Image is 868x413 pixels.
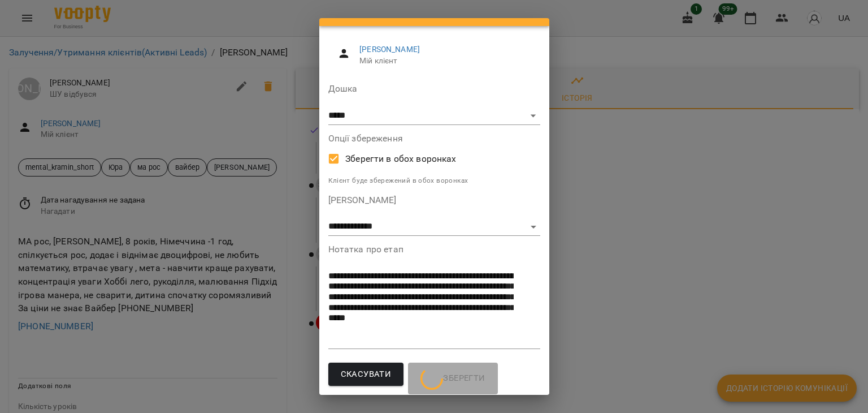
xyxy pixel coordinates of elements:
[341,367,392,382] span: Скасувати
[328,196,540,205] label: [PERSON_NAME]
[328,175,540,187] p: Клієнт буде збережений в обох воронках
[328,363,404,386] button: Скасувати
[345,152,457,166] span: Зберегти в обох воронках
[359,55,531,67] span: Мій клієнт
[328,84,540,93] label: Дошка
[328,134,540,143] label: Опції збереження
[328,245,540,254] label: Нотатка про етап
[359,45,420,54] a: [PERSON_NAME]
